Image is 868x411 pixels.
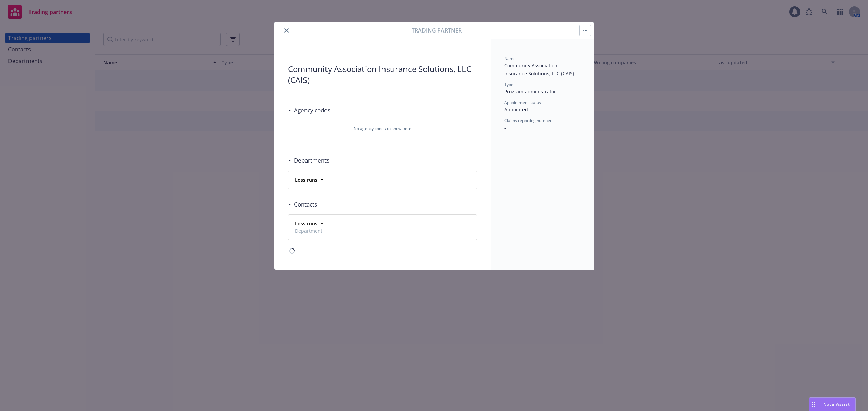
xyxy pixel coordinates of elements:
div: Departments [288,156,329,165]
span: Trading partner [412,26,462,35]
div: Agency codes [288,106,330,115]
strong: Loss runs [295,177,317,183]
span: Program administrator [504,88,556,95]
h3: Agency codes [294,106,330,115]
button: close [282,26,291,35]
h3: Departments [294,156,329,165]
span: Name [504,56,516,61]
button: Nova Assist [809,397,856,411]
h3: Contacts [294,200,317,209]
span: Claims reporting number [504,117,552,123]
span: Nova Assist [823,401,850,407]
span: No agency codes to show here [354,126,411,132]
strong: Loss runs [295,220,317,227]
span: Community Association Insurance Solutions, LLC (CAIS) [504,62,574,77]
span: Appointment status [504,100,541,105]
span: Appointed [504,106,528,113]
span: - [504,125,506,131]
div: Contacts [288,200,317,209]
span: Department [295,227,322,234]
div: Community Association Insurance Solutions, LLC (CAIS) [288,64,477,85]
span: Type [504,82,513,87]
div: Drag to move [809,398,818,411]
